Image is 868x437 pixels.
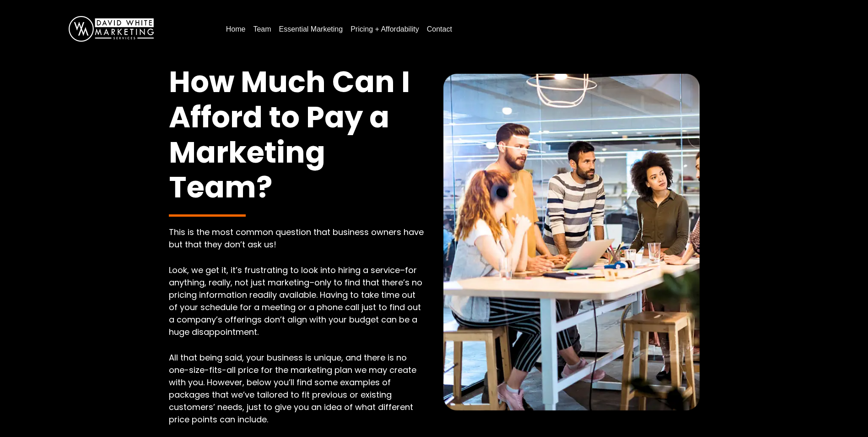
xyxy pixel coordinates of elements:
p: This is the most common question that business owners have but that they don’t ask us! [169,226,425,251]
a: Contact [423,22,456,37]
img: How Much Can I Afford to Pay a Marketing Team [443,74,700,410]
p: All that being said, your business is unique, and there is no one-size-fits-all price for the mar... [169,351,425,426]
a: Pricing + Affordability [347,22,423,37]
nav: Menu [222,22,850,37]
a: Essential Marketing [275,22,347,37]
a: DavidWhite-Marketing-Logo [69,24,154,32]
p: Look, we get it, it’s frustrating to look into hiring a service–for anything, really, not just ma... [169,264,425,338]
span: How Much Can I Afford to Pay a Marketing Team? [169,61,410,208]
a: Home [222,22,249,37]
img: DavidWhite-Marketing-Logo [69,16,154,42]
a: Team [249,22,275,37]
